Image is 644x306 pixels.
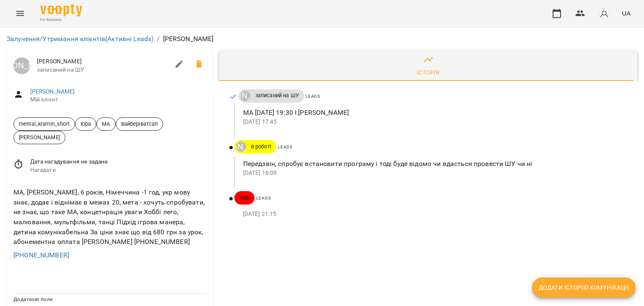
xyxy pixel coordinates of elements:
span: записаний на ШУ [37,66,169,74]
button: Додати історію комунікації [532,277,636,298]
span: Leads [256,196,271,200]
span: For Business [40,17,82,23]
a: [PERSON_NAME] [234,142,246,152]
nav: breadcrumb [7,34,637,44]
p: [DATE] 21:15 [243,210,624,218]
span: Додаткові поля [13,296,53,302]
span: Юра [75,120,96,128]
a: [PERSON_NAME] [13,57,30,74]
a: Залучення/Утримання клієнтів(Активні Leads) [7,35,153,43]
span: в роботі [246,143,276,150]
a: [PHONE_NUMBER] [13,251,69,259]
a: [PERSON_NAME] [239,91,250,101]
img: avatar_s.png [598,8,610,19]
div: Юрій Тимочко [236,142,246,152]
div: Юрій Тимочко [240,91,250,101]
img: Voopty Logo [40,4,82,16]
button: UA [618,5,634,21]
p: [DATE] 16:09 [243,169,624,177]
span: Дата нагадування не задана [30,158,206,166]
div: Юрій Тимочко [13,57,30,74]
span: МА [97,120,115,128]
li: / [157,34,159,44]
span: [PERSON_NAME] [37,57,169,66]
p: [DATE] 17:45 [243,118,624,126]
span: записаний на ШУ [250,92,304,99]
p: Передзвін, спробує встановити програму і тоді буде відомо чи вдасться провести ШУ чи ні [243,159,624,169]
a: [PERSON_NAME] [30,88,75,95]
span: mental_kramin_short [14,120,75,128]
p: МА [DATE] 19:30 І.[PERSON_NAME] [243,108,624,118]
button: Menu [10,3,30,23]
span: UA [622,9,631,18]
span: [PERSON_NAME] [14,133,65,141]
span: нові [234,194,255,202]
div: МА, [PERSON_NAME], 6 років, Німеччина -1 год, укр мову знає, додає і віднімає в межах 20, мета - ... [12,186,208,248]
div: Історія [417,67,440,78]
span: вайберіватсап [116,120,163,128]
p: [PERSON_NAME] [163,34,214,44]
span: Мій клієнт [30,96,206,104]
span: Leads [306,94,320,99]
span: Leads [278,145,293,149]
span: Додати історію комунікації [539,283,629,293]
span: Нагадати [30,166,206,174]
